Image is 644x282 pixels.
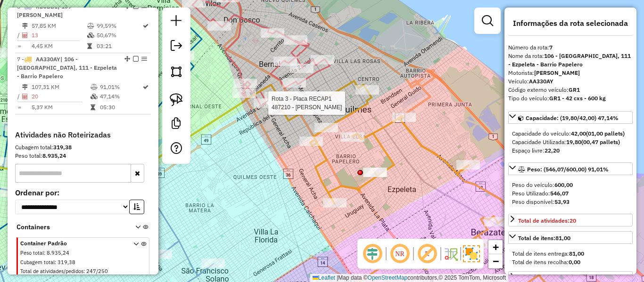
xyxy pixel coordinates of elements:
[17,31,22,40] td: /
[86,268,108,274] span: 247/250
[570,217,576,224] strong: 20
[17,92,22,101] td: /
[20,239,122,248] span: Container Padrão
[512,138,629,146] div: Capacidade Utilizada:
[17,103,22,112] td: =
[493,241,499,253] span: +
[22,84,28,90] i: Distância Total
[47,250,69,256] span: 8.935,24
[31,41,87,51] td: 4,45 KM
[566,138,581,145] strong: 19,80
[569,86,580,93] strong: GR1
[141,56,147,62] em: Opções
[20,259,55,266] span: Cubagem total
[508,86,633,94] div: Código externo veículo:
[518,217,576,224] span: Total de atividades:
[508,214,633,226] a: Total de atividades:20
[53,144,72,151] strong: 319,38
[508,177,633,210] div: Peso: (546,07/600,00) 91,01%
[36,56,60,63] span: AA330AY
[99,92,142,101] td: 47,14%
[17,222,123,232] span: Containers
[508,94,633,103] div: Tipo do veículo:
[99,82,142,92] td: 91,01%
[512,258,629,266] div: Total de itens recolha:
[545,147,560,154] strong: 22,20
[416,242,438,265] span: Exibir rótulo
[488,254,503,268] a: Zoom out
[581,138,620,145] strong: (00,47 pallets)
[493,255,499,267] span: −
[549,44,553,51] strong: 7
[571,130,586,137] strong: 42,00
[368,274,408,281] a: OpenStreetMap
[15,130,151,139] h4: Atividades não Roteirizadas
[512,129,629,138] div: Capacidade do veículo:
[508,162,633,175] a: Peso: (546,07/600,00) 91,01%
[31,21,87,31] td: 57,85 KM
[508,52,631,68] strong: 106 - [GEOGRAPHIC_DATA], 111 - Ezpeleta - Barrio Papelero
[534,69,580,76] strong: [PERSON_NAME]
[508,246,633,270] div: Total de itens:81,00
[508,111,633,124] a: Capacidade: (19,80/42,00) 47,14%
[512,189,629,198] div: Peso Utilizado:
[44,250,45,256] span: :
[17,3,75,18] span: | 109 - [PERSON_NAME]
[31,103,90,112] td: 5,37 KM
[96,41,142,51] td: 03:21
[313,274,335,281] a: Leaflet
[549,95,606,102] strong: GR1 - 42 cxs - 600 kg
[527,166,609,173] span: Peso: (546,07/600,00) 91,01%
[96,31,142,40] td: 50,67%
[508,77,633,86] div: Veículo:
[22,23,28,29] i: Distância Total
[488,240,503,254] a: Zoom in
[586,130,625,137] strong: (01,00 pallets)
[508,19,633,28] h4: Informações da rota selecionada
[310,274,508,282] div: Map data © contributors,© 2025 TomTom, Microsoft
[91,105,95,110] i: Tempo total em rota
[91,94,98,99] i: % de utilização da cubagem
[512,250,629,258] div: Total de itens entrega:
[569,258,580,266] strong: 0,00
[463,245,480,262] img: Exibir/Ocultar setores
[31,31,87,40] td: 13
[20,250,44,256] span: Peso total
[17,56,117,80] span: 7 -
[22,94,28,99] i: Total de Atividades
[337,274,338,281] span: |
[22,32,28,38] i: Total de Atividades
[17,3,75,18] span: 6 -
[526,114,619,121] span: Capacidade: (19,80/42,00) 47,14%
[31,82,90,92] td: 107,31 KM
[133,56,139,62] em: Finalizar rota
[167,114,186,135] a: Criar modelo
[555,234,570,242] strong: 81,00
[478,11,497,30] a: Exibir filtros
[143,23,149,29] i: Rota otimizada
[529,78,553,85] strong: AA330AY
[518,234,570,242] div: Total de itens:
[31,92,90,101] td: 20
[36,3,58,10] span: RECBB1
[91,84,98,90] i: % de utilização do peso
[170,93,183,106] img: Selecionar atividades - laço
[167,11,186,32] a: Nova sessão e pesquisa
[508,126,633,159] div: Capacidade: (19,80/42,00) 47,14%
[15,187,151,198] label: Ordenar por:
[20,268,83,274] span: Total de atividades/pedidos
[15,143,151,152] div: Cubagem total:
[99,103,142,112] td: 05:30
[124,56,130,62] em: Alterar sequência das rotas
[87,32,94,38] i: % de utilização da cubagem
[508,69,633,77] div: Motorista:
[388,242,411,265] span: Ocultar NR
[512,198,629,206] div: Peso disponível:
[508,52,633,69] div: Nome da rota:
[508,231,633,244] a: Total de itens:81,00
[170,65,183,78] img: Selecionar atividades - polígono
[55,259,56,266] span: :
[87,23,94,29] i: % de utilização do peso
[361,242,384,265] span: Ocultar deslocamento
[17,56,117,80] span: | 106 - [GEOGRAPHIC_DATA], 111 - Ezpeleta - Barrio Papelero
